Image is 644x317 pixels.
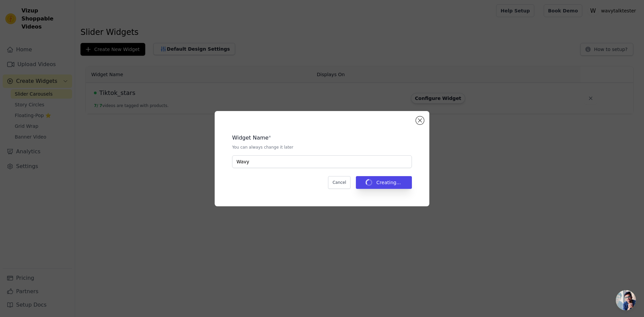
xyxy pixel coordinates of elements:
[356,176,412,189] button: Creating...
[232,134,269,142] legend: Widget Name
[232,145,412,150] p: You can always change it later
[616,290,636,310] div: Open chat
[416,116,424,124] button: Close modal
[328,176,351,189] button: Cancel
